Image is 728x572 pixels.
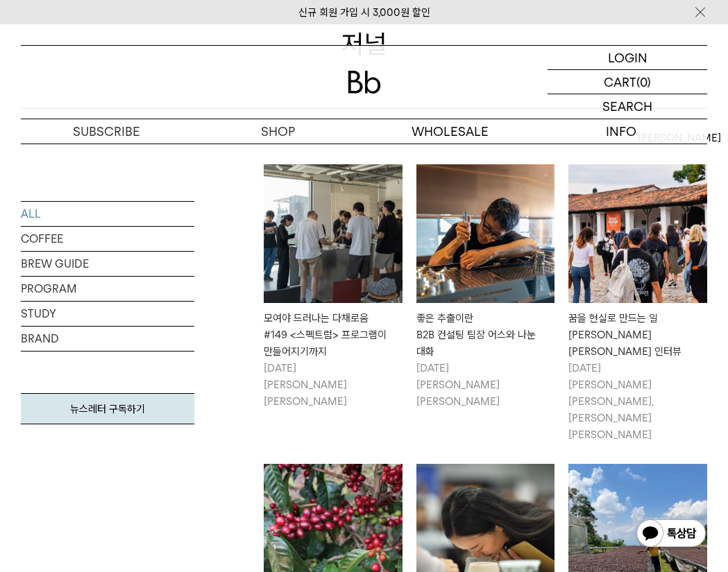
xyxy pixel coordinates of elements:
[21,327,194,351] a: BRAND
[21,119,192,144] a: SUBSCRIBE
[416,164,555,303] img: 좋은 추출이란B2B 컨설팅 팀장 어스와 나눈 대화
[568,360,707,443] p: [DATE] [PERSON_NAME] [PERSON_NAME], [PERSON_NAME] [PERSON_NAME]
[21,302,194,326] a: STUDY
[348,71,381,94] img: 로고
[568,164,707,303] img: 꿈을 현실로 만드는 일빈보야지 탁승희 대표 인터뷰
[635,518,707,551] img: 카카오톡 채널 1:1 채팅 버튼
[602,94,652,119] p: SEARCH
[416,360,555,410] p: [DATE] [PERSON_NAME] [PERSON_NAME]
[21,252,194,276] a: BREW GUIDE
[264,310,403,360] div: 모여야 드러나는 다채로움 #149 <스펙트럼> 프로그램이 만들어지기까지
[364,119,536,144] p: WHOLESALE
[21,393,194,424] a: 뉴스레터 구독하기
[192,119,364,144] a: SHOP
[548,70,707,94] a: CART (0)
[416,310,555,360] div: 좋은 추출이란 B2B 컨설팅 팀장 어스와 나눈 대화
[604,70,636,94] p: CART
[264,360,403,410] p: [DATE] [PERSON_NAME] [PERSON_NAME]
[568,164,707,443] a: 꿈을 현실로 만드는 일빈보야지 탁승희 대표 인터뷰 꿈을 현실로 만드는 일[PERSON_NAME] [PERSON_NAME] 인터뷰 [DATE][PERSON_NAME] [PERS...
[298,6,430,19] a: 신규 회원 가입 시 3,000원 할인
[21,202,194,226] a: ALL
[21,277,194,301] a: PROGRAM
[264,164,403,303] img: 모여야 드러나는 다채로움#149 <스펙트럼> 프로그램이 만들어지기까지
[264,164,403,410] a: 모여야 드러나는 다채로움#149 <스펙트럼> 프로그램이 만들어지기까지 모여야 드러나는 다채로움#149 <스펙트럼> 프로그램이 만들어지기까지 [DATE][PERSON_NAME]...
[548,46,707,70] a: LOGIN
[636,70,651,94] p: (0)
[416,164,555,410] a: 좋은 추출이란B2B 컨설팅 팀장 어스와 나눈 대화 좋은 추출이란B2B 컨설팅 팀장 어스와 나눈 대화 [DATE][PERSON_NAME] [PERSON_NAME]
[21,227,194,251] a: COFFEE
[536,119,707,144] p: INFO
[608,46,647,69] p: LOGIN
[568,310,707,360] div: 꿈을 현실로 만드는 일 [PERSON_NAME] [PERSON_NAME] 인터뷰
